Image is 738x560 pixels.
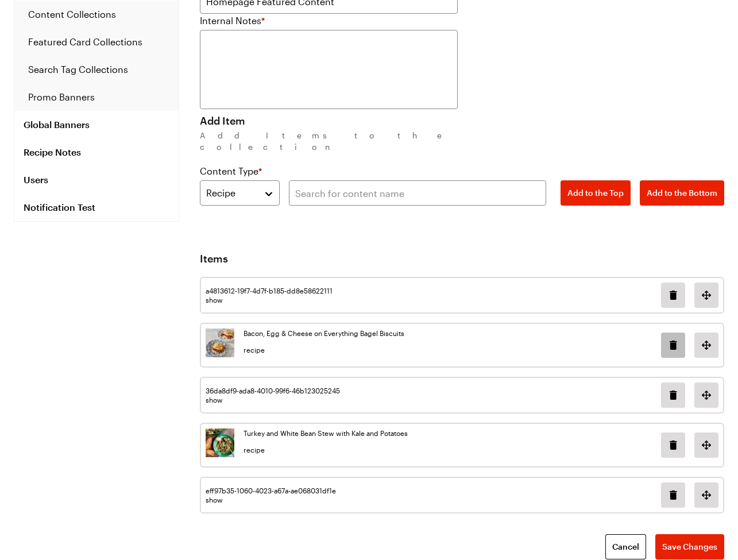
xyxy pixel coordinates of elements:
[244,445,408,462] p: recipe
[200,130,550,153] p: Add Items to the collection
[200,252,724,265] h3: Items
[14,1,179,28] a: Content Collections
[206,386,340,395] p: 36da8df9-ada8-4010-99f6-46b123025245
[244,428,408,445] p: Turkey and White Bean Stew with Kale and Potatoes
[14,166,179,194] a: Users
[662,541,717,553] span: Save Changes
[561,180,631,206] button: Add to the Top
[655,534,724,559] button: Save Changes
[200,164,262,178] label: Content Type
[661,283,685,308] button: Delete image in position 0
[694,383,718,408] button: Move position of image in position 2
[14,83,179,111] a: Promo Banners
[206,495,336,504] p: show
[640,180,724,206] button: Add to the Bottom
[200,180,280,206] button: Recipe
[206,186,235,200] span: Recipe
[206,286,333,295] p: a4813612-19f7-4d7f-b185-dd8e58622111
[661,383,685,408] button: Delete image in position 2
[206,295,333,304] p: show
[206,395,340,404] p: show
[289,180,547,206] input: Search for content name
[694,482,718,508] button: Move position of image in position 4
[661,482,685,508] button: Delete image in position 4
[605,534,646,559] a: Cancel
[694,283,718,308] button: Move position of image in position 0
[200,114,550,128] h3: Add Item
[647,187,717,199] span: Add to the Bottom
[694,333,718,358] button: Move position of image in position 1
[567,187,624,199] span: Add to the Top
[206,486,336,495] p: eff97b35-1060-4023-a67a-ae068031df1e
[14,111,179,138] a: Global Banners
[661,432,685,458] button: Delete image in position 3
[14,28,179,56] a: Featured Card Collections
[14,56,179,83] a: Search Tag Collections
[14,194,179,221] a: Notification Test
[200,14,265,28] label: Internal Notes
[244,329,404,345] p: Bacon, Egg & Cheese on Everything Bagel Biscuits
[14,138,179,166] a: Recipe Notes
[694,432,718,458] button: Move position of image in position 3
[661,333,685,358] button: Delete image in position 1
[244,345,404,362] p: recipe
[612,541,639,553] span: Cancel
